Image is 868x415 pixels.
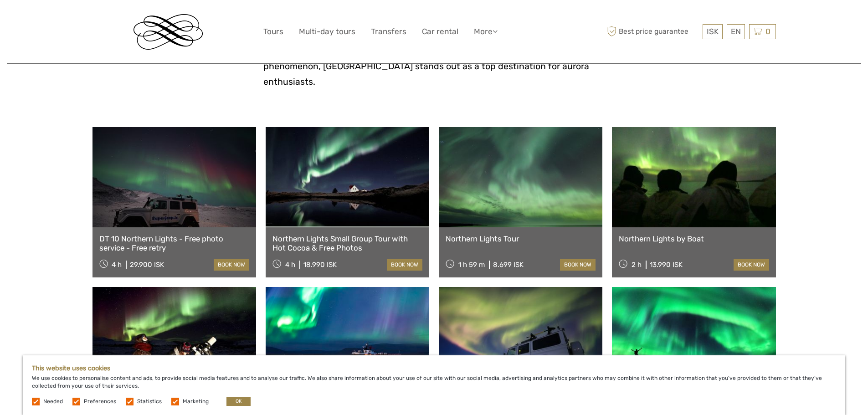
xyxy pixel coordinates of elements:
[183,398,209,405] label: Marketing
[734,259,769,271] a: book now
[299,25,355,38] a: Multi-day tours
[134,14,203,50] img: Reykjavik Residence
[422,25,458,38] a: Car rental
[605,24,700,39] span: Best price guarantee
[619,234,769,243] a: Northern Lights by Boat
[32,364,836,372] h5: This website uses cookies
[650,261,683,269] div: 13.990 ISK
[285,261,295,269] span: 4 h
[105,14,116,25] button: Open LiveChat chat widget
[23,355,845,415] div: We use cookies to personalise content and ads, to provide social media features and to analyse ou...
[764,27,772,36] span: 0
[137,398,162,405] label: Statistics
[303,261,337,269] div: 18.990 ISK
[130,261,164,269] div: 29.900 ISK
[632,261,642,269] span: 2 h
[43,398,63,405] label: Needed
[727,24,745,39] div: EN
[84,398,116,405] label: Preferences
[263,25,283,38] a: Tours
[474,25,498,38] a: More
[446,234,596,243] a: Northern Lights Tour
[387,259,422,271] a: book now
[112,261,122,269] span: 4 h
[458,261,485,269] span: 1 h 59 m
[263,16,604,87] span: The Northern Lights, or Aurora Borealis, are one of nature's most spectacular light displays, cap...
[226,397,251,406] button: OK
[99,234,249,253] a: DT 10 Northern Lights - Free photo service - Free retry
[272,234,422,253] a: Northern Lights Small Group Tour with Hot Cocoa & Free Photos
[13,16,103,23] p: We're away right now. Please check back later!
[560,259,596,271] a: book now
[707,27,719,36] span: ISK
[493,261,524,269] div: 8.699 ISK
[371,25,406,38] a: Transfers
[214,259,249,271] a: book now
